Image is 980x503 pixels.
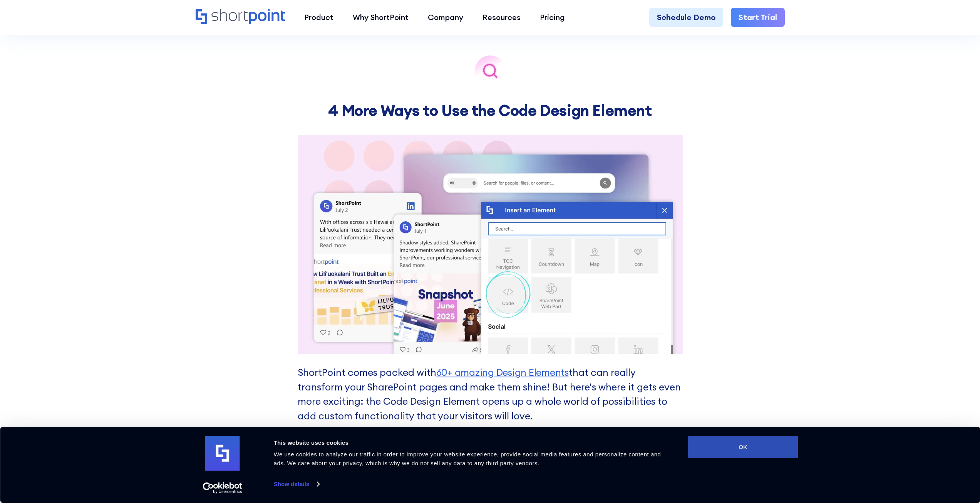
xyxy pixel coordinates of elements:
[482,12,521,23] div: Resources
[328,101,652,120] strong: 4 More Ways to Use the Code Design Element
[731,8,785,27] a: Start Trial
[688,436,798,458] button: OK
[274,438,671,447] div: This website uses cookies
[274,478,319,490] a: Show details
[295,8,343,27] a: Product
[418,8,473,27] a: Company
[841,414,980,503] iframe: Chat Widget
[649,8,723,27] a: Schedule Demo
[353,12,409,23] div: Why ShortPoint
[304,12,333,23] div: Product
[473,8,530,27] a: Resources
[530,8,575,27] a: Pricing
[436,366,569,379] a: 60+ amazing Design Elements
[343,8,418,27] a: Why ShortPoint
[540,12,565,23] div: Pricing
[274,451,661,466] span: We use cookies to analyze our traffic in order to improve your website experience, provide social...
[205,436,240,471] img: logo
[189,482,256,494] a: Usercentrics Cookiebot - opens in a new window
[428,12,463,23] div: Company
[196,9,285,25] a: Home
[298,365,683,481] p: ShortPoint comes packed with that can really transform your SharePoint pages and make them shine!...
[298,135,683,354] img: Don't Lose Search When Hiding SharePoint Headers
